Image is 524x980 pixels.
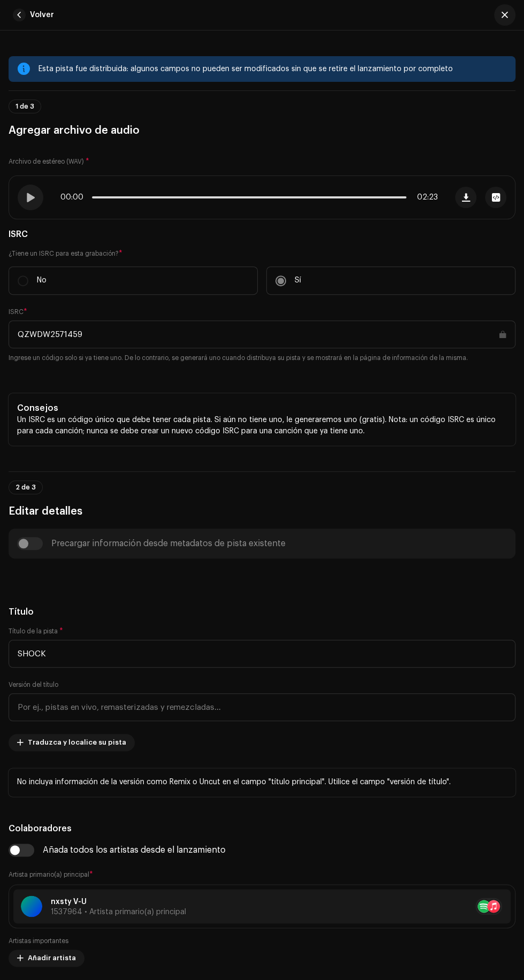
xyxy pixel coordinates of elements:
[9,734,135,751] button: Traduzca y localice su pista
[9,503,515,520] h3: Editar detalles
[295,275,301,286] p: Sí
[9,693,515,721] input: Por ej., pistas en vivo, remasterizadas y remezcladas...
[9,822,515,835] h5: Colaboradores
[28,732,126,753] span: Traduzca y localice su pista
[60,193,88,202] span: 00:00
[9,950,84,967] button: Añadir artista
[9,122,515,139] h3: Agregar archivo de audio
[9,228,515,241] h5: ISRC
[43,846,226,854] div: Añada todos los artistas desde el lanzamiento
[16,484,36,491] span: 2 de 3
[17,402,507,415] h5: Consejos
[9,937,68,945] label: Artistas importantes
[9,627,63,636] label: Título de la pista
[411,193,438,202] span: 02:23
[9,308,27,316] label: ISRC
[30,4,54,26] span: Volver
[9,871,89,878] small: Artista primario(a) principal
[37,275,47,286] p: No
[9,249,515,258] label: ¿Tiene un ISRC para esta grabación?
[16,103,34,110] span: 1 de 3
[9,158,84,165] small: Archivo de estéreo (WAV)
[9,680,58,689] label: Versión del título
[9,4,63,26] button: Volver
[17,777,507,788] p: No incluya información de la versión como Remix o Uncut en el campo "título principal". Utilice e...
[51,908,186,916] span: 1537964 • Artista primario(a) principal
[9,320,515,348] input: ABXYZ#######
[28,947,76,969] span: Añadir artista
[38,63,507,75] div: Esta pista fue distribuida: algunos campos no pueden ser modificados sin que se retire el lanzami...
[17,415,507,437] p: Un ISRC es un código único que debe tener cada pista. Si aún no tiene uno, le generaremos uno (gr...
[51,897,186,908] p: nxsty V-U
[9,640,515,668] input: Ingrese el nombre de la pista
[9,353,468,363] small: Ingrese un código solo si ya tiene uno. De lo contrario, se generará uno cuando distribuya su pis...
[9,606,515,618] h5: Título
